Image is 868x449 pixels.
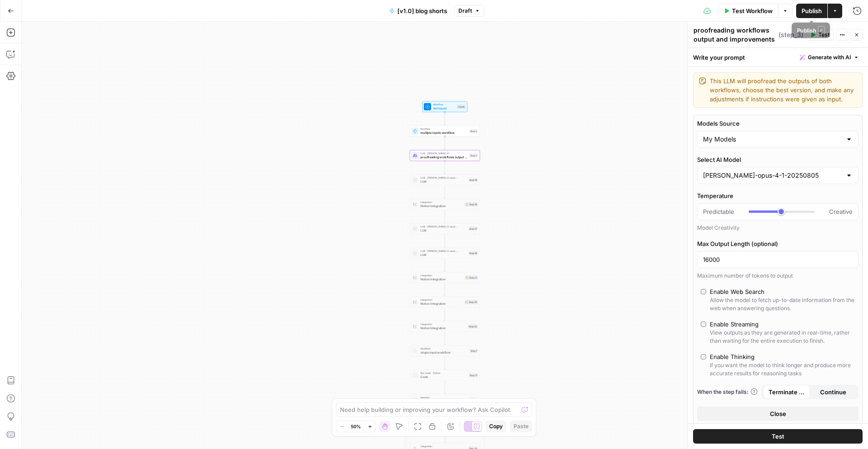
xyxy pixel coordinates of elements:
[413,300,417,304] img: Notion_app_logo.png
[710,361,855,378] div: If you want the model to think longer and produce more accurate results for reasoning tasks
[420,155,467,159] span: proofreading workflows output and improvements
[410,345,480,356] div: Workflowsingle input workflowStep 1
[701,354,706,359] input: Enable ThinkingIf you want the model to think longer and produce more accurate results for reason...
[710,287,764,296] div: Enable Web Search
[703,135,842,144] input: My Models
[486,421,506,432] button: Copy
[489,422,503,430] span: Copy
[703,207,734,216] span: Predictable
[420,322,466,326] span: Integration
[444,259,446,272] g: Edge from step_18 to step_21
[770,409,786,418] span: Close
[410,199,480,210] div: IntegrationNotion IntegrationStep 19
[420,252,467,257] span: LLM
[468,324,478,328] div: Step 22
[420,371,467,375] span: Run Code · Python
[697,406,859,421] button: Close
[444,185,446,199] g: Edge from step_16 to step_19
[444,381,446,394] g: Edge from step_11 to step_6
[410,126,480,137] div: Workflowmultiple inputs workflowStep 2
[413,202,417,207] img: Notion_app_logo.png
[469,373,478,377] div: Step 11
[470,349,478,353] div: Step 1
[444,307,446,321] g: Edge from step_20 to step_22
[829,207,853,216] span: Creative
[397,6,447,15] span: [v1.0] blog shorts
[818,31,830,39] span: Test
[420,347,468,350] span: Workflow
[420,396,467,399] span: Iteration
[697,272,859,280] div: Maximum number of tokens to output
[810,385,857,399] button: Continue
[701,321,706,327] input: Enable StreamingView outputs as they are generated in real-time, rather than waiting for the enti...
[465,202,478,207] div: Step 19
[413,324,417,329] img: Notion_app_logo.png
[433,106,456,110] span: Set Inputs
[710,352,755,361] div: Enable Thinking
[444,332,446,345] g: Edge from step_22 to step_1
[808,53,851,61] span: Generate with AI
[410,272,480,283] div: IntegrationNotion IntegrationStep 21
[444,283,446,296] g: Edge from step_21 to step_20
[410,370,480,381] div: Run Code · PythonCodeStep 11
[697,191,859,200] label: Temperature
[796,4,827,18] button: Publish
[464,300,478,304] div: Step 20
[510,421,532,432] button: Paste
[444,112,446,125] g: Edge from start to step_2
[772,432,784,441] span: Test
[420,151,467,155] span: LLM · [PERSON_NAME] 4.1
[454,5,484,17] button: Draft
[697,388,758,396] a: When the step fails:
[697,155,859,164] label: Select AI Model
[420,228,467,232] span: LLM
[420,176,467,180] span: LLM · [PERSON_NAME]-3-opus-20240229
[420,298,462,302] span: Integration
[420,274,463,277] span: Integration
[465,275,478,280] div: Step 21
[701,289,706,294] input: Enable Web SearchAllow the model to fetch up-to-date information from the web when answering ques...
[410,248,480,259] div: LLM · [PERSON_NAME]-3-opus-20240229LLMStep 18
[703,171,842,180] input: claude-opus-4-1-20250805
[420,127,467,131] span: Workflow
[703,255,853,264] input: Auto-Max
[420,301,462,306] span: Notion Integration
[410,297,480,307] div: IntegrationNotion IntegrationStep 20
[693,429,863,444] button: Test
[688,48,868,66] div: Write your prompt
[410,223,480,234] div: LLM · [PERSON_NAME]-3-opus-20240229LLMStep 17
[444,234,446,247] g: Edge from step_17 to step_18
[420,200,463,204] span: Integration
[410,101,480,112] div: WorkflowSet InputsInputs
[778,30,803,39] span: ( step_3 )
[444,430,446,443] g: Edge from step_7 to step_14
[468,251,478,255] div: Step 18
[420,249,467,253] span: LLM · [PERSON_NAME]-3-opus-20240229
[457,104,466,109] div: Inputs
[444,356,446,369] g: Edge from step_1 to step_11
[420,326,466,330] span: Notion Integration
[732,6,773,15] span: Test Workflow
[410,150,480,161] div: LLM · [PERSON_NAME] 4.1proofreading workflows output and improvementsStep 3
[410,175,480,185] div: LLM · [PERSON_NAME]-3-opus-20240229LLMStep 16
[806,29,834,41] button: Test
[413,275,417,280] img: Notion_app_logo.png
[433,103,456,106] span: Workflow
[444,161,446,174] g: Edge from step_3 to step_16
[469,153,478,157] div: Step 3
[697,239,859,248] label: Max Output Length (optional)
[710,296,855,312] div: Allow the model to fetch up-to-date information from the web when answering questions.
[820,388,846,397] span: Continue
[420,444,467,448] span: Integration
[420,130,467,135] span: multiple inputs workflow
[458,7,472,15] span: Draft
[384,4,453,18] button: [v1.0] blog shorts
[693,26,776,44] textarea: proofreading workflows output and improvements
[718,4,778,18] button: Test Workflow
[420,374,467,379] span: Code
[710,320,759,329] div: Enable Streaming
[420,277,463,281] span: Notion Integration
[469,397,478,402] div: Step 6
[468,178,478,182] div: Step 16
